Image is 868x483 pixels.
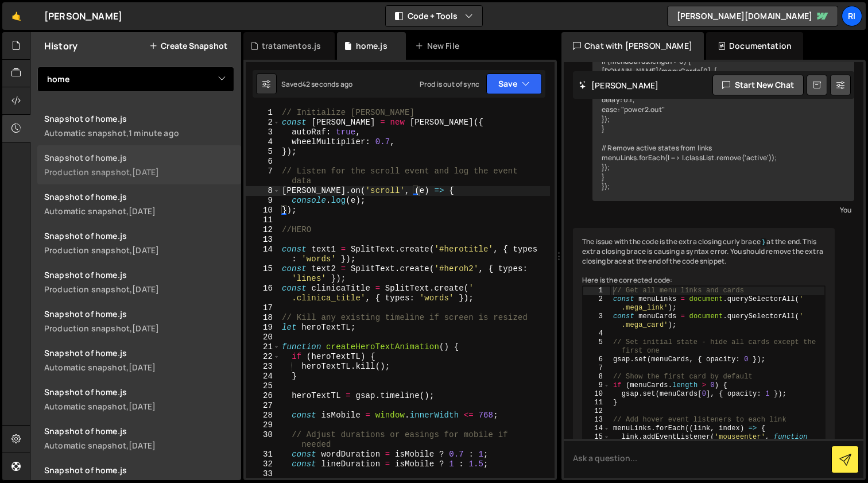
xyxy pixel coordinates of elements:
[44,40,77,52] h2: History
[44,284,234,295] div: Production snapshot,
[561,32,704,60] div: Chat with [PERSON_NAME]
[37,184,241,223] a: Snapshot of home.js Automatic snapshot,[DATE]
[37,380,241,419] a: Snapshot of home.js Automatic snapshot,[DATE]
[246,206,280,215] div: 10
[583,312,610,330] div: 3
[583,416,610,424] div: 13
[706,32,803,60] div: Documentation
[761,238,766,246] code: }
[246,264,280,284] div: 15
[37,341,241,380] a: Snapshot of home.js Automatic snapshot,[DATE]
[246,342,280,352] div: 21
[37,302,241,341] a: Snapshot of home.js Production snapshot,[DATE]
[44,206,234,217] div: Automatic snapshot,
[44,127,234,138] div: Automatic snapshot,
[583,373,610,381] div: 8
[44,387,234,397] div: Snapshot of home.js
[246,215,280,225] div: 11
[246,323,280,333] div: 19
[2,2,30,30] a: 🤙
[44,362,234,373] div: Automatic snapshot,
[246,352,280,362] div: 22
[583,356,610,364] div: 6
[44,152,234,163] div: Snapshot of home.js
[44,9,122,23] div: [PERSON_NAME]
[583,364,610,373] div: 7
[129,401,156,412] div: [DATE]
[246,147,280,157] div: 5
[415,40,463,52] div: New File
[44,269,234,280] div: Snapshot of home.js
[583,287,610,295] div: 1
[842,6,862,26] a: Ri
[246,362,280,372] div: 23
[246,137,280,147] div: 4
[37,419,241,458] a: Snapshot of home.js Automatic snapshot,[DATE]
[420,79,479,89] div: Prod is out of sync
[246,303,280,313] div: 17
[132,167,159,177] div: [DATE]
[712,75,804,95] button: Start new chat
[44,113,234,124] div: Snapshot of home.js
[129,127,179,138] div: 1 minute ago
[246,430,280,450] div: 30
[37,223,241,262] a: Snapshot of home.js Production snapshot,[DATE]
[583,399,610,407] div: 11
[246,118,280,127] div: 2
[246,235,280,245] div: 13
[246,196,280,206] div: 9
[667,6,838,26] a: [PERSON_NAME][DOMAIN_NAME]
[246,450,280,459] div: 31
[44,230,234,241] div: Snapshot of home.js
[595,204,851,216] div: You
[129,440,156,451] div: [DATE]
[246,167,280,186] div: 7
[44,191,234,202] div: Snapshot of home.js
[246,186,280,196] div: 8
[246,245,280,264] div: 14
[44,167,234,177] div: Production snapshot,
[356,40,387,52] div: home.js
[44,308,234,319] div: Snapshot of home.js
[44,245,234,256] div: Production snapshot,
[132,284,159,295] div: [DATE]
[246,401,280,411] div: 27
[246,411,280,420] div: 28
[246,333,280,342] div: 20
[129,206,156,217] div: [DATE]
[44,426,234,436] div: Snapshot of home.js
[149,41,227,51] button: Create Snapshot
[579,80,658,91] h2: [PERSON_NAME]
[129,362,156,373] div: [DATE]
[583,330,610,338] div: 4
[583,295,610,312] div: 2
[302,79,352,89] div: 42 seconds ago
[44,347,234,358] div: Snapshot of home.js
[583,338,610,356] div: 5
[246,420,280,430] div: 29
[262,40,321,52] div: tratamentos.js
[37,145,241,184] a: Snapshot of home.js Production snapshot,[DATE]
[246,127,280,137] div: 3
[37,262,241,302] a: Snapshot of home.js Production snapshot,[DATE]
[246,108,280,118] div: 1
[132,323,159,334] div: [DATE]
[37,106,241,145] a: Snapshot of home.js Automatic snapshot,1 minute ago
[583,433,610,450] div: 15
[281,79,352,89] div: Saved
[246,391,280,401] div: 26
[486,74,542,94] button: Save
[246,381,280,391] div: 25
[583,390,610,399] div: 10
[132,245,159,256] div: [DATE]
[44,401,234,412] div: Automatic snapshot,
[246,469,280,479] div: 33
[386,6,482,26] button: Code + Tools
[246,459,280,469] div: 32
[246,372,280,381] div: 24
[583,407,610,416] div: 12
[44,465,234,476] div: Snapshot of home.js
[246,313,280,323] div: 18
[44,440,234,451] div: Automatic snapshot,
